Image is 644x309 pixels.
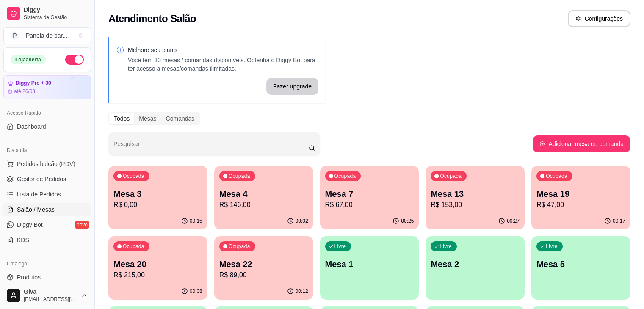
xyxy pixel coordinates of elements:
[334,243,346,250] p: Livre
[16,80,51,86] article: Diggy Pro + 30
[123,243,144,250] p: Ocupada
[219,188,308,200] p: Mesa 4
[426,166,525,229] button: OcupadaMesa 13R$ 153,0000:27
[3,172,91,186] a: Gestor de Pedidos
[440,173,462,179] p: Ocupada
[109,113,134,124] div: Todos
[296,218,308,224] p: 00:02
[24,6,88,14] span: Diggy
[108,236,207,300] button: OcupadaMesa 20R$ 215,0000:08
[108,12,196,25] h2: Atendimento Salão
[113,188,202,200] p: Mesa 3
[613,218,625,224] p: 00:17
[325,188,414,200] p: Mesa 7
[536,200,625,210] p: R$ 47,00
[11,55,46,64] div: Loja aberta
[3,188,91,201] a: Lista de Pedidos
[113,200,202,210] p: R$ 0,00
[3,75,91,99] a: Diggy Pro + 30até 26/08
[65,55,84,65] button: Alterar Status
[431,258,520,270] p: Mesa 2
[214,236,313,300] button: OcupadaMesa 22R$ 89,0000:12
[3,106,91,120] div: Acesso Rápido
[3,27,91,44] button: Select a team
[24,296,77,303] span: [EMAIL_ADDRESS][DOMAIN_NAME]
[113,258,202,270] p: Mesa 20
[320,166,419,229] button: OcupadaMesa 7R$ 67,0000:25
[533,135,630,152] button: Adicionar mesa ou comanda
[229,243,250,250] p: Ocupada
[546,173,567,179] p: Ocupada
[296,288,308,295] p: 00:12
[161,113,199,124] div: Comandas
[531,236,630,300] button: LivreMesa 5
[536,188,625,200] p: Mesa 19
[3,270,91,284] a: Produtos
[123,173,144,179] p: Ocupada
[219,258,308,270] p: Mesa 22
[17,160,75,168] span: Pedidos balcão (PDV)
[214,166,313,229] button: OcupadaMesa 4R$ 146,0000:02
[325,258,414,270] p: Mesa 1
[546,243,558,250] p: Livre
[568,10,630,27] button: Configurações
[3,218,91,232] a: Diggy Botnovo
[24,14,88,21] span: Sistema de Gestão
[3,143,91,157] div: Dia a dia
[536,258,625,270] p: Mesa 5
[3,285,91,306] button: Giva[EMAIL_ADDRESS][DOMAIN_NAME]
[3,120,91,133] a: Dashboard
[431,200,520,210] p: R$ 153,00
[190,288,202,295] p: 00:08
[17,273,41,281] span: Produtos
[219,200,308,210] p: R$ 146,00
[14,88,35,95] article: até 26/08
[426,236,525,300] button: LivreMesa 2
[128,46,318,54] p: Melhore seu plano
[17,122,46,131] span: Dashboard
[3,233,91,247] a: KDS
[17,221,43,229] span: Diggy Bot
[266,78,318,95] button: Fazer upgrade
[190,218,202,224] p: 00:15
[3,3,91,24] a: DiggySistema de Gestão
[17,175,66,183] span: Gestor de Pedidos
[431,188,520,200] p: Mesa 13
[219,270,308,280] p: R$ 89,00
[11,31,19,40] span: P
[26,31,67,40] div: Panela de bar ...
[229,173,250,179] p: Ocupada
[128,56,318,73] p: Você tem 30 mesas / comandas disponíveis. Obtenha o Diggy Bot para ter acesso a mesas/comandas il...
[325,200,414,210] p: R$ 67,00
[113,270,202,280] p: R$ 215,00
[531,166,630,229] button: OcupadaMesa 19R$ 47,0000:17
[3,157,91,171] button: Pedidos balcão (PDV)
[401,218,414,224] p: 00:25
[134,113,161,124] div: Mesas
[17,190,61,199] span: Lista de Pedidos
[17,236,29,244] span: KDS
[507,218,520,224] p: 00:27
[3,257,91,270] div: Catálogo
[320,236,419,300] button: LivreMesa 1
[17,205,55,214] span: Salão / Mesas
[440,243,452,250] p: Livre
[334,173,356,179] p: Ocupada
[24,288,77,296] span: Giva
[3,203,91,216] a: Salão / Mesas
[108,166,207,229] button: OcupadaMesa 3R$ 0,0000:15
[113,143,309,152] input: Pesquisar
